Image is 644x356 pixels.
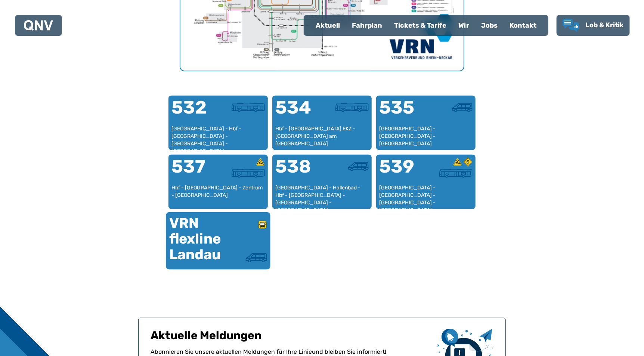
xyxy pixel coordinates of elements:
div: VRN flexline Landau [169,216,218,263]
div: Hbf - [GEOGRAPHIC_DATA] EKZ - [GEOGRAPHIC_DATA] am [GEOGRAPHIC_DATA] [275,125,369,147]
div: [GEOGRAPHIC_DATA] - Hallenbad - Hbf - [GEOGRAPHIC_DATA] - [GEOGRAPHIC_DATA] - [GEOGRAPHIC_DATA] [275,184,369,206]
div: 537 [171,158,218,185]
img: QNV Logo [24,20,53,31]
img: Stadtbus [232,103,265,112]
div: 538 [275,158,322,185]
div: 532 [171,99,218,126]
img: Stadtbus [232,169,265,178]
a: Jobs [475,16,504,35]
img: Kleinbus [452,103,473,112]
a: Wir [452,16,475,35]
div: 535 [379,99,426,126]
div: [GEOGRAPHIC_DATA] - [GEOGRAPHIC_DATA] - [GEOGRAPHIC_DATA] - [GEOGRAPHIC_DATA] - [GEOGRAPHIC_DATA]... [379,184,473,206]
div: Hbf - [GEOGRAPHIC_DATA] - Zentrum - [GEOGRAPHIC_DATA] [171,184,265,206]
a: Fahrplan [346,16,388,35]
a: Aktuell [310,16,346,35]
a: Kontakt [504,16,542,35]
div: 534 [275,99,322,126]
a: QNV Logo [24,18,53,33]
img: Kleinbus [348,162,369,171]
div: [GEOGRAPHIC_DATA] - Hbf - [GEOGRAPHIC_DATA] - [GEOGRAPHIC_DATA] - [GEOGRAPHIC_DATA] - [GEOGRAPHIC... [171,125,265,147]
h1: Aktuelle Meldungen [151,329,431,347]
a: Tickets & Tarife [388,16,452,35]
img: Kleinbus [245,253,267,262]
a: Lob & Kritik [563,19,624,32]
div: [GEOGRAPHIC_DATA] - [GEOGRAPHIC_DATA] - [GEOGRAPHIC_DATA] [379,125,473,147]
div: 539 [379,158,426,185]
img: Stadtbus [439,169,473,178]
img: Stadtbus [335,103,369,112]
span: Lob & Kritik [585,21,624,29]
